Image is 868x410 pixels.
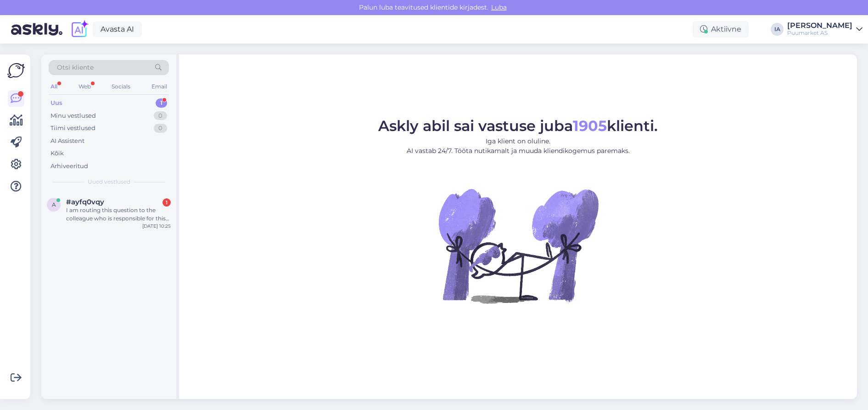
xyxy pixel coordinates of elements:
[7,62,25,79] img: Askly Logo
[50,162,88,171] div: Arhiveeritud
[50,111,96,120] div: Minu vestlused
[142,223,171,230] div: [DATE] 10:25
[93,22,142,37] a: Avasta AI
[88,178,130,186] span: Uued vestlused
[66,198,104,206] span: #ayfq0vqy
[436,163,601,328] img: No Chat active
[787,29,852,37] div: Puumarket AS
[156,98,167,108] div: 1
[787,22,852,29] div: [PERSON_NAME]
[693,21,749,38] div: Aktiivne
[50,149,64,158] div: Kõik
[70,20,89,39] img: explore-ai
[110,81,132,93] div: Socials
[573,117,607,135] b: 1905
[77,81,93,93] div: Web
[488,3,510,11] span: Luba
[52,201,56,208] span: a
[50,137,84,146] div: AI Assistent
[154,111,167,120] div: 0
[154,124,167,133] div: 0
[49,81,59,93] div: All
[50,98,62,108] div: Uus
[50,124,95,133] div: Tiimi vestlused
[378,137,658,156] p: Iga klient on oluline. AI vastab 24/7. Tööta nutikamalt ja muuda kliendikogemus paremaks.
[787,22,862,37] a: [PERSON_NAME]Puumarket AS
[57,63,94,72] span: Otsi kliente
[150,81,169,93] div: Email
[162,198,171,207] div: 1
[66,206,171,223] div: I am routing this question to the colleague who is responsible for this topic. The reply might ta...
[378,117,658,135] span: Askly abil sai vastuse juba klienti.
[771,23,784,36] div: IA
